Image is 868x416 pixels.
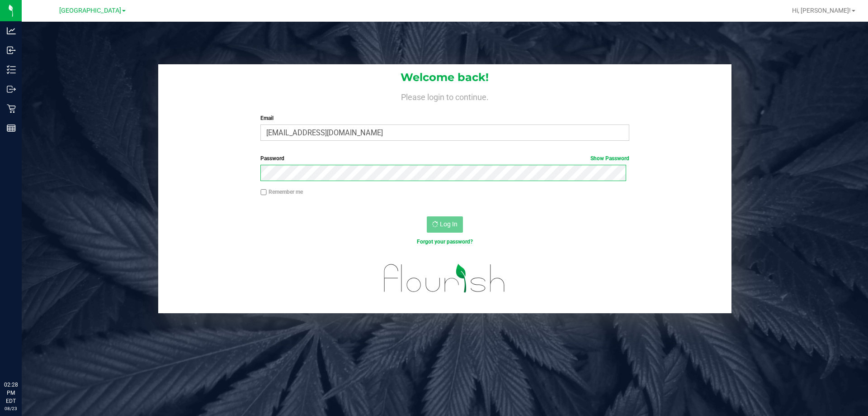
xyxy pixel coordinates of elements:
[7,26,16,35] inline-svg: Analytics
[373,255,516,301] img: flourish_logo.svg
[158,72,731,83] h1: Welcome back!
[260,155,284,162] span: Password
[417,239,473,245] a: Forgot your password?
[4,405,18,412] p: 08/23
[260,114,629,122] label: Email
[7,124,16,133] inline-svg: Reports
[792,7,851,14] span: Hi, [PERSON_NAME]!
[7,85,16,94] inline-svg: Outbound
[7,46,16,55] inline-svg: Inbound
[260,188,303,196] label: Remember me
[440,220,458,228] span: Log In
[7,104,16,113] inline-svg: Retail
[59,7,121,14] span: [GEOGRAPHIC_DATA]
[7,65,16,74] inline-svg: Inventory
[158,91,731,101] h4: Please login to continue.
[4,381,18,405] p: 02:28 PM EDT
[590,155,629,162] a: Show Password
[260,189,267,196] input: Remember me
[427,216,463,233] button: Log In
